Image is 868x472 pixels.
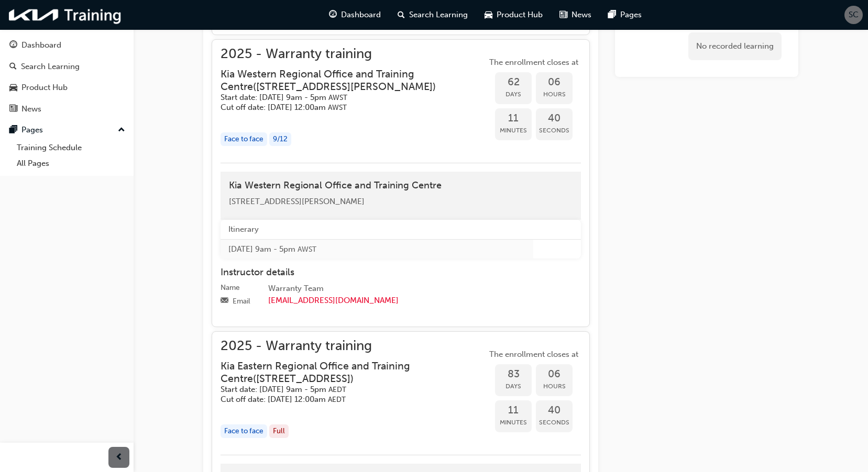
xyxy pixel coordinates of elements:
span: search-icon [398,8,405,21]
span: Days [495,380,532,392]
h5: Start date: [DATE] 9am - 5pm [221,385,470,395]
div: Email [233,296,250,307]
span: 11 [495,113,532,125]
span: news-icon [9,105,17,114]
span: Days [495,88,532,100]
span: 83 [495,368,532,380]
span: Seconds [536,417,573,429]
span: search-icon [9,62,17,72]
a: pages-iconPages [600,4,650,26]
span: [STREET_ADDRESS][PERSON_NAME] [229,197,365,206]
button: DashboardSearch LearningProduct HubNews [4,33,129,120]
button: SC [844,6,863,24]
span: Minutes [495,125,532,137]
span: pages-icon [608,8,616,21]
span: SC [849,9,859,21]
span: Australian Eastern Daylight Time AEDT [328,395,346,404]
div: Face to face [221,424,267,439]
span: up-icon [118,123,125,137]
span: prev-icon [115,451,123,464]
span: Dashboard [341,9,381,21]
h3: Kia Eastern Regional Office and Training Centre ( [STREET_ADDRESS] ) [221,360,470,385]
span: car-icon [485,8,492,21]
div: Dashboard [21,39,61,51]
h5: Cut off date: [DATE] 12:00am [221,103,470,113]
span: Hours [536,88,573,100]
span: email-icon [221,297,228,306]
div: Face to face [221,132,267,147]
h5: Cut off date: [DATE] 12:00am [221,395,470,404]
span: 06 [536,368,573,380]
div: News [21,103,41,115]
span: Minutes [495,417,532,429]
span: News [572,9,591,21]
span: Australian Eastern Daylight Time AEDT [328,385,346,394]
a: search-iconSearch Learning [389,4,476,26]
a: Dashboard [4,36,129,55]
span: 62 [495,76,532,88]
h3: Kia Western Regional Office and Training Centre ( [STREET_ADDRESS][PERSON_NAME] ) [221,68,470,93]
span: guage-icon [9,41,17,50]
div: 9 / 12 [269,132,291,147]
span: 40 [536,113,573,125]
span: Hours [536,380,573,392]
a: News [4,99,129,119]
a: Search Learning [4,57,129,76]
h4: Kia Western Regional Office and Training Centre [229,180,573,192]
span: 11 [495,404,532,417]
h5: Start date: [DATE] 9am - 5pm [221,93,470,103]
h4: Instructor details [221,267,581,278]
div: Warranty Team [268,283,581,295]
span: guage-icon [329,8,337,21]
a: car-iconProduct Hub [476,4,551,26]
span: Pages [620,9,642,21]
a: Training Schedule [13,140,129,156]
div: Name [221,283,240,293]
span: 2025 - Warranty training [221,48,487,60]
td: [DATE] 9am - 5pm [221,239,533,259]
span: 06 [536,76,573,88]
span: The enrollment closes at [487,349,581,361]
span: Australian Western Standard Time AWST [298,245,316,254]
span: car-icon [9,83,17,93]
a: All Pages [13,155,129,172]
span: Search Learning [409,9,468,21]
button: 2025 - Warranty trainingKia Western Regional Office and Training Centre([STREET_ADDRESS][PERSON_N... [221,48,581,154]
div: Product Hub [21,82,68,94]
span: The enrollment closes at [487,57,581,69]
div: No recorded learning [688,32,782,60]
span: Product Hub [497,9,543,21]
a: guage-iconDashboard [321,4,389,26]
th: Itinerary [221,220,533,239]
span: news-icon [559,8,567,21]
span: Seconds [536,125,573,137]
span: 2025 - Warranty training [221,340,487,352]
a: news-iconNews [551,4,600,26]
span: Australian Western Standard Time AWST [328,93,347,102]
span: 40 [536,404,573,417]
div: Search Learning [21,61,80,73]
a: [EMAIL_ADDRESS][DOMAIN_NAME] [268,296,399,305]
img: kia-training [5,4,126,26]
div: Pages [21,124,43,136]
div: Full [269,424,289,439]
button: 2025 - Warranty trainingKia Eastern Regional Office and Training Centre([STREET_ADDRESS])Start da... [221,340,581,446]
button: Pages [4,120,129,140]
span: Australian Western Standard Time AWST [328,103,347,112]
span: pages-icon [9,126,17,135]
a: Product Hub [4,78,129,97]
